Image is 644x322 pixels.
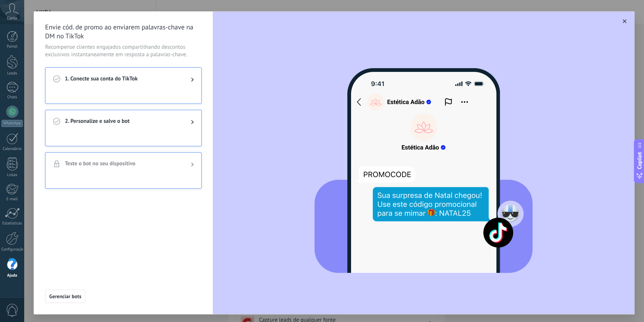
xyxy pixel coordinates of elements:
span: Conta [7,16,17,21]
div: Listas [1,173,23,178]
span: 2. Personalize e salve o bot [65,118,179,127]
div: Configurações [1,247,23,252]
img: device_pt_base.png [315,61,533,273]
span: 1. Conecte sua conta do TikTok [65,75,179,84]
span: Recompense clientes engajados compartilhando descontos exclusivos instantaneamente em resposta a ... [45,44,202,58]
div: E-mail [1,197,23,202]
div: WhatsApp [1,120,23,127]
div: Chats [1,95,23,100]
div: Estatísticas [1,221,23,226]
button: Gerenciar bots [45,290,85,303]
span: Copilot [636,152,643,169]
div: Painel [1,44,23,49]
span: Gerenciar bots [49,294,81,299]
span: Teste o bot no seu dispositivo [65,160,179,169]
div: Calendário [1,147,23,152]
span: Envie cód. de promo ao enviarem palavras-chave na DM no TikTok [45,23,202,41]
div: Ajuda [1,273,23,278]
div: Leads [1,71,23,76]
